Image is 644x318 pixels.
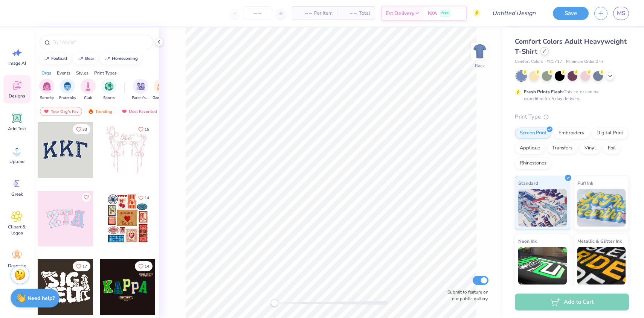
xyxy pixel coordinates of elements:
[41,70,51,76] div: Orgs
[44,56,50,61] img: trend_line.gif
[145,128,149,131] span: 15
[5,224,29,236] span: Clipart & logos
[359,9,370,17] span: Total
[617,9,625,18] span: MS
[112,56,138,61] div: homecoming
[100,53,141,64] button: homecoming
[547,143,577,154] div: Transfers
[78,56,84,61] img: trend_line.gif
[314,9,333,17] span: Per Item
[73,124,90,134] button: Like
[613,7,629,20] a: MS
[554,128,589,139] div: Embroidery
[271,299,278,307] div: Accessibility label
[515,113,629,121] div: Print Type
[524,88,617,102] div: This color can be expedited for 5 day delivery.
[132,95,149,101] span: Parent's Weekend
[84,82,92,91] img: Club Image
[43,109,49,114] img: most_fav.gif
[59,79,76,101] div: filter for Fraternity
[592,128,628,139] div: Digital Print
[27,295,55,302] strong: Need help?
[82,193,91,202] button: Like
[443,289,488,302] label: Submit to feature on our public gallery.
[515,59,543,65] span: Comfort Colors
[73,53,98,64] button: bear
[472,44,487,59] img: Back
[524,89,564,95] strong: Fresh Prints Flash:
[63,82,72,91] img: Fraternity Image
[81,79,96,101] button: filter button
[73,261,90,271] button: Like
[566,59,604,65] span: Minimum Order: 24 +
[40,107,82,116] div: Your Org's Fav
[59,79,76,101] button: filter button
[518,237,537,245] span: Neon Ink
[51,56,67,61] div: football
[546,59,562,65] span: # C1717
[8,263,26,269] span: Decorate
[57,70,70,76] div: Events
[118,107,160,116] div: Most Favorited
[515,128,551,139] div: Screen Print
[9,93,25,99] span: Designs
[40,53,71,64] button: football
[121,109,127,114] img: most_fav.gif
[441,11,449,16] span: Free
[145,196,149,200] span: 14
[553,7,589,20] button: Save
[428,9,437,17] span: N/A
[136,82,145,91] img: Parent's Weekend Image
[8,126,26,132] span: Add Text
[243,6,272,20] input: – –
[9,158,24,164] span: Upload
[577,247,626,285] img: Metallic & Glitter Ink
[94,70,117,76] div: Print Types
[603,143,621,154] div: Foil
[82,265,87,268] span: 17
[76,70,89,76] div: Styles
[101,79,116,101] button: filter button
[297,9,312,17] span: – –
[84,95,92,101] span: Club
[101,79,116,101] div: filter for Sports
[132,79,149,101] div: filter for Parent's Weekend
[515,37,627,56] span: Comfort Colors Adult Heavyweight T-Shirt
[518,247,567,285] img: Neon Ink
[105,82,113,91] img: Sports Image
[39,79,54,101] button: filter button
[11,191,23,197] span: Greek
[40,95,54,101] span: Sorority
[59,95,76,101] span: Fraternity
[52,38,148,46] input: Try "Alpha"
[39,79,54,101] div: filter for Sorority
[515,158,551,169] div: Rhinestones
[580,143,601,154] div: Vinyl
[486,6,542,21] input: Untitled Design
[475,62,485,69] div: Back
[342,9,357,17] span: – –
[88,109,94,114] img: trending.gif
[577,189,626,227] img: Puff Ink
[132,79,149,101] button: filter button
[515,143,545,154] div: Applique
[8,60,26,66] span: Image AI
[135,124,153,134] button: Like
[153,95,170,101] span: Game Day
[135,193,153,203] button: Like
[386,9,414,17] span: Est. Delivery
[153,79,170,101] button: filter button
[43,82,51,91] img: Sorority Image
[81,79,96,101] div: filter for Club
[103,95,115,101] span: Sports
[135,261,153,271] button: Like
[153,79,170,101] div: filter for Game Day
[577,237,622,245] span: Metallic & Glitter Ink
[145,265,149,268] span: 14
[84,107,116,116] div: Trending
[157,82,166,91] img: Game Day Image
[577,179,593,187] span: Puff Ink
[85,56,94,61] div: bear
[82,128,87,131] span: 33
[104,56,110,61] img: trend_line.gif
